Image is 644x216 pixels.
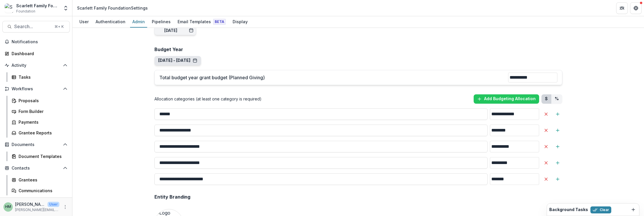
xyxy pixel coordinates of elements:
[19,108,65,114] div: Form Builder
[19,130,65,136] div: Grantee Reports
[490,141,539,152] input: Delete AllocationAdd Sub-Category
[12,142,61,147] span: Documents
[9,128,70,138] a: Grantee Reports
[48,202,59,207] p: User
[53,24,65,30] div: ⌘ + K
[490,108,539,120] input: Delete AllocationAdd Sub-Category
[9,96,70,105] a: Proposals
[77,17,91,26] div: User
[541,158,551,168] button: Delete Allocation
[93,17,128,26] div: Authentication
[16,3,59,9] div: Scarlett Family Foundation
[77,5,148,11] div: Scarlett Family Foundation Settings
[19,119,65,125] div: Payments
[5,3,14,13] img: Scarlett Family Foundation
[159,74,508,81] p: Total budget year grant budget (Planned Giving)
[2,163,70,173] button: Open Contacts
[474,94,539,104] button: Add Budgeting Allocation
[2,84,70,93] button: Open Workflows
[75,4,150,12] nav: breadcrumb
[553,142,562,151] button: Add Sub-Category
[630,2,642,14] button: Get Help
[9,72,70,82] a: Tasks
[9,152,70,161] a: Document Templates
[19,153,65,159] div: Document Templates
[62,204,69,210] button: More
[93,16,128,28] a: Authentication
[154,125,488,136] input: Delete AllocationAdd Sub-Category
[149,16,173,28] a: Pipelines
[508,73,557,82] input: Total budget year grant budget (Planned Giving)
[19,74,65,80] div: Tasks
[9,175,70,185] a: Grantees
[9,186,70,195] a: Communications
[541,174,551,184] button: Delete Allocation
[19,177,65,183] div: Grantees
[590,206,611,213] button: Clear
[553,126,562,135] button: Add Sub-Category
[230,16,250,28] a: Display
[154,141,488,152] input: Delete AllocationAdd Sub-Category
[9,107,70,116] a: Form Builder
[2,49,70,58] a: Dashboard
[164,28,177,33] div: [DATE]
[19,188,65,194] div: Communications
[2,37,70,46] button: Notifications
[2,140,70,149] button: Open Documents
[158,58,197,63] button: [DATE] - [DATE]
[154,108,488,120] input: Delete AllocationAdd Sub-Category
[130,17,147,26] div: Admin
[541,94,551,104] button: Dollars
[154,96,262,102] p: Allocation categories (at least one category is required)
[2,61,70,70] button: Open Activity
[12,87,61,91] span: Workflows
[154,194,190,200] h2: Entity Branding
[9,117,70,127] a: Payments
[630,206,637,213] button: Dismiss
[12,51,65,57] div: Dashboard
[62,2,70,14] button: Open entity switcher
[12,39,67,44] span: Notifications
[5,205,11,209] div: Haley Miller
[490,125,539,136] input: Delete AllocationAdd Sub-Category
[130,16,147,28] a: Admin
[19,98,65,104] div: Proposals
[15,207,59,213] p: [PERSON_NAME][EMAIL_ADDRESS][DOMAIN_NAME]
[175,17,228,26] div: Email Templates
[616,2,628,14] button: Partners
[541,109,551,119] button: Delete Allocation
[154,47,562,52] h2: Budget Year
[154,157,488,169] input: Delete AllocationAdd Sub-Category
[12,166,61,171] span: Contacts
[14,24,51,29] span: Search...
[490,157,539,169] input: Delete AllocationAdd Sub-Category
[553,109,562,119] button: Add Sub-Category
[12,63,61,68] span: Activity
[230,17,250,26] div: Display
[154,173,488,185] input: Delete AllocationAdd Sub-Category
[16,9,35,14] span: Foundation
[549,207,588,212] h2: Background Tasks
[77,16,91,28] a: User
[541,142,551,151] button: Delete Allocation
[553,158,562,168] button: Add Sub-Category
[553,174,562,184] button: Add Sub-Category
[149,17,173,26] div: Pipelines
[490,173,539,185] input: Delete AllocationAdd Sub-Category
[551,94,562,104] button: Percent
[2,21,70,33] button: Search...
[213,19,226,25] span: Beta
[541,126,551,135] button: Delete Allocation
[15,201,45,207] p: [PERSON_NAME]
[175,16,228,28] a: Email Templates Beta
